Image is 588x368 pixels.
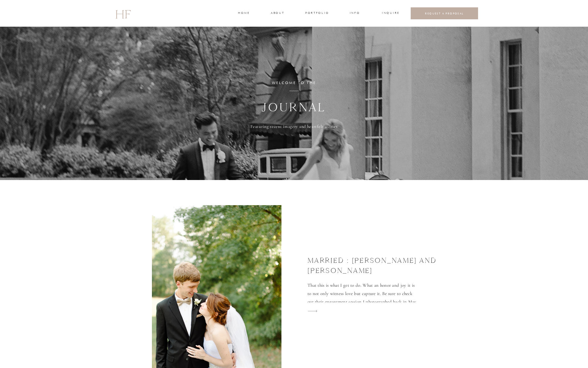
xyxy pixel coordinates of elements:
a: INQUIRE [382,11,398,16]
h1: Welcome to the [244,80,344,87]
a: married : [PERSON_NAME] and [PERSON_NAME] [307,256,436,275]
p: Featuring recent imagery and heartfelt stories [230,123,359,143]
a: INFO [349,11,360,16]
a: portfolio [305,11,328,16]
p: That this is what I get to do. What an honor and joy it is to not only witness love but capture i... [307,281,418,314]
a: REQUEST A PROPOSAL [416,12,473,15]
h1: JOURNAL [179,98,409,123]
a: married : tiffany and taylor [304,307,321,316]
a: HF [115,5,130,22]
a: home [238,11,249,16]
a: about [271,11,284,16]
